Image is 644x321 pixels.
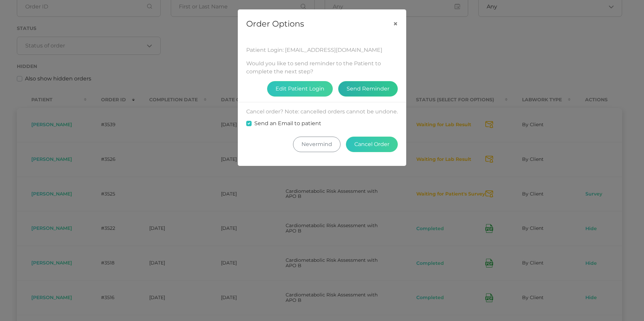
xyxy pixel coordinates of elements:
h5: Order Options [246,18,304,30]
button: Cancel Order [346,137,398,152]
div: Would you like to send reminder to the Patient to complete the next step? Cancel order? Note: can... [238,38,406,166]
button: Send Reminder [338,81,398,97]
button: Close [385,10,406,38]
button: Edit Patient Login [267,81,333,97]
div: Patient Login: [EMAIL_ADDRESS][DOMAIN_NAME] [246,46,398,54]
label: Send an Email to patient [254,119,321,128]
button: Nevermind [293,137,341,152]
